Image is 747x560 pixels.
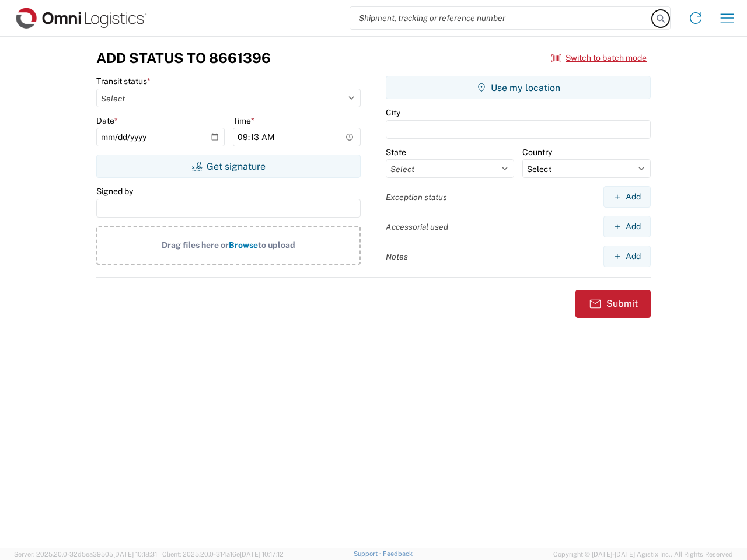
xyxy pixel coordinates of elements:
[96,50,271,66] h3: Add Status to 8661396
[386,147,406,157] label: State
[553,549,733,559] span: Copyright © [DATE]-[DATE] Agistix Inc., All Rights Reserved
[386,222,448,232] label: Accessorial used
[551,48,647,68] button: Switch to batch mode
[96,186,133,197] label: Signed by
[96,116,118,126] label: Date
[522,147,552,157] label: Country
[386,192,447,202] label: Exception status
[603,246,651,267] button: Add
[386,107,400,118] label: City
[258,240,295,250] span: to upload
[14,551,157,558] span: Server: 2025.20.0-32d5ea39505
[162,551,284,558] span: Client: 2025.20.0-314a16e
[96,155,361,178] button: Get signature
[350,7,652,29] input: Shipment, tracking or reference number
[383,550,413,557] a: Feedback
[96,76,151,86] label: Transit status
[229,240,258,250] span: Browse
[354,550,383,557] a: Support
[575,290,651,318] button: Submit
[603,186,651,208] button: Add
[162,240,229,250] span: Drag files here or
[240,551,284,558] span: [DATE] 10:17:12
[386,251,408,262] label: Notes
[603,216,651,237] button: Add
[386,76,651,99] button: Use my location
[233,116,254,126] label: Time
[113,551,157,558] span: [DATE] 10:18:31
